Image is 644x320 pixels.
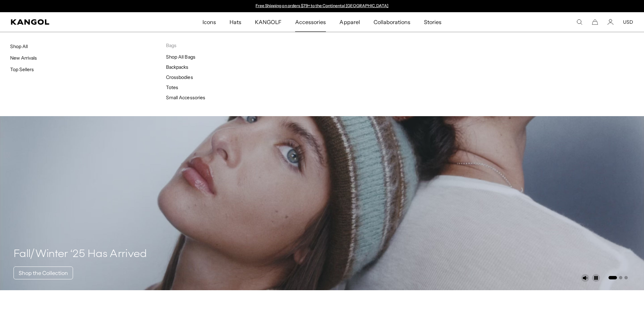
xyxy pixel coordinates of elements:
summary: Search here [576,19,582,25]
a: New Arrivals [10,55,37,61]
a: Account [607,19,614,25]
div: 1 of 2 [253,3,392,9]
a: Totes [166,84,178,90]
span: Accessories [295,12,326,32]
slideshow-component: Announcement bar [253,3,392,9]
a: Top Sellers [10,66,34,72]
p: Bags [166,42,322,48]
button: Go to slide 1 [609,276,617,279]
a: Crossbodies [166,74,193,80]
a: Backpacks [166,64,188,70]
a: Small Accessories [166,94,205,101]
span: Hats [230,12,241,32]
a: Hats [223,12,248,32]
span: Stories [424,12,442,32]
a: Shop All [10,43,28,49]
button: Go to slide 2 [619,276,622,279]
button: USD [623,19,633,25]
button: Go to slide 3 [624,276,628,279]
span: Collaborations [374,12,410,32]
a: Kangol [11,19,134,25]
span: Icons [202,12,216,32]
div: Announcement [253,3,392,9]
span: KANGOLF [255,12,282,32]
a: KANGOLF [248,12,288,32]
span: Apparel [339,12,360,32]
a: Accessories [288,12,333,32]
a: Stories [417,12,448,32]
ul: Select a slide to show [608,275,628,280]
button: Unmute [581,274,589,282]
a: Icons [196,12,223,32]
a: Collaborations [367,12,417,32]
a: Free Shipping on orders $79+ to the Continental [GEOGRAPHIC_DATA] [256,3,388,8]
h4: Fall/Winter ‘25 Has Arrived [14,248,147,261]
a: Shop All Bags [166,54,195,60]
a: Shop the Collection [14,266,73,279]
button: Pause [592,274,600,282]
a: Apparel [333,12,366,32]
button: Cart [592,19,598,25]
